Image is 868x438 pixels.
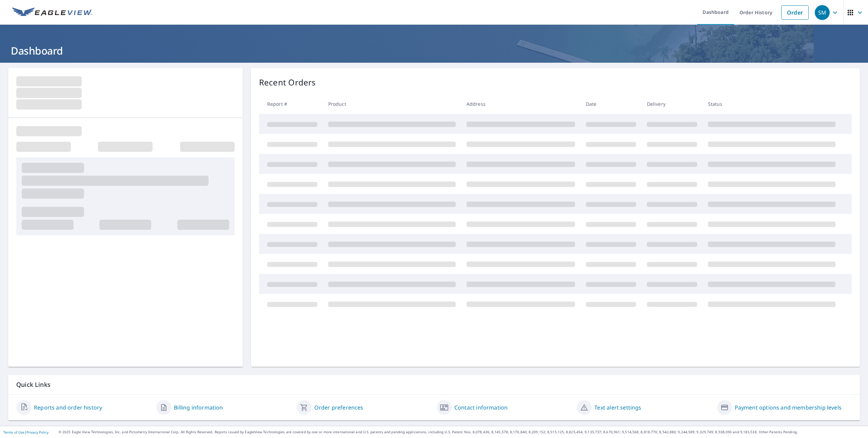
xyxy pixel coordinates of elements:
th: Product [323,94,461,114]
a: Payment options and membership levels [735,403,842,412]
a: Billing information [174,403,223,412]
th: Delivery [642,94,703,114]
th: Status [703,94,841,114]
p: © 2025 Eagle View Technologies, Inc. and Pictometry International Corp. All Rights Reserved. Repo... [59,430,865,435]
a: Text alert settings [594,403,641,412]
a: Terms of Use [3,430,24,435]
a: Order [781,5,809,20]
h1: Dashboard [8,44,860,58]
th: Date [580,94,642,114]
a: Order preferences [314,403,363,412]
a: Reports and order history [34,403,102,412]
a: Contact information [454,403,508,412]
p: | [3,430,48,434]
p: Quick Links [16,380,852,389]
a: Privacy Policy [26,430,48,435]
th: Report # [259,94,323,114]
p: Recent Orders [259,76,316,88]
img: EV Logo [12,7,92,18]
th: Address [461,94,580,114]
div: SM [815,5,830,20]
